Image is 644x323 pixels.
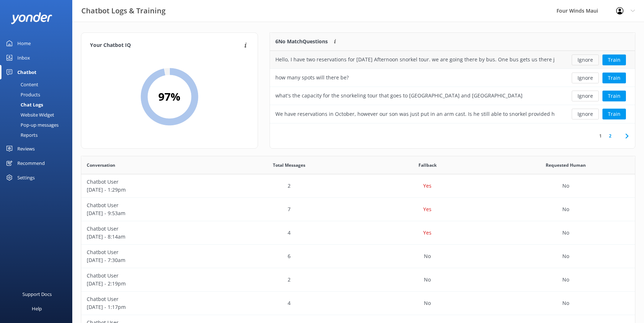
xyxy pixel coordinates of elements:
span: Conversation [87,162,115,169]
p: Chatbot User [87,272,214,280]
div: row [270,69,635,87]
span: Total Messages [273,162,305,169]
a: Pop-up messages [4,120,72,130]
p: [DATE] - 1:17pm [87,303,214,311]
p: Yes [423,229,432,237]
div: how many spots will there be? [275,74,349,82]
p: Chatbot User [87,248,214,256]
div: Website Widget [4,110,54,120]
div: what's the capacity for the snorkeling tour that goes to [GEOGRAPHIC_DATA] and [GEOGRAPHIC_DATA] [275,92,523,100]
p: 7 [288,205,291,213]
div: Support Docs [22,287,52,301]
div: grid [270,51,635,123]
a: 2 [605,132,615,139]
p: Chatbot User [87,225,214,233]
span: Requested Human [546,162,586,169]
div: Home [17,36,31,51]
a: Content [4,79,72,90]
p: No [562,229,569,237]
p: 4 [288,229,291,237]
p: 6 [288,252,291,260]
p: No [562,205,569,213]
a: Products [4,90,72,100]
div: Products [4,90,40,100]
p: [DATE] - 2:19pm [87,280,214,288]
div: row [81,245,635,268]
div: Content [4,79,38,90]
p: 6 No Match Questions [275,38,328,45]
p: No [562,299,569,307]
div: Help [32,301,42,316]
a: Website Widget [4,110,72,120]
div: row [81,221,635,245]
button: Train [602,91,626,101]
p: No [562,276,569,284]
div: Inbox [17,51,30,65]
div: Recommend [17,156,45,170]
div: Chat Logs [4,100,43,110]
div: We have reservations in October, however our son was just put in an arm cast. Is he still able to... [275,110,555,118]
div: Reviews [17,141,35,156]
span: Fallback [418,162,437,169]
p: [DATE] - 8:14am [87,233,214,241]
a: 1 [596,132,605,139]
div: row [81,292,635,315]
div: Settings [17,170,35,185]
div: Reports [4,130,38,140]
p: No [424,252,431,260]
button: Ignore [572,91,599,101]
p: Chatbot User [87,295,214,303]
button: Train [602,109,626,119]
p: 2 [288,182,291,190]
button: Train [602,54,626,65]
button: Train [602,73,626,83]
p: Chatbot User [87,201,214,209]
p: Chatbot User [87,178,214,186]
p: No [424,299,431,307]
div: row [81,174,635,198]
img: yonder-white-logo.png [11,12,52,24]
div: Chatbot [17,65,37,79]
p: No [424,276,431,284]
h4: Your Chatbot IQ [90,42,242,49]
div: row [270,51,635,69]
p: 2 [288,276,291,284]
p: No [562,182,569,190]
div: row [81,198,635,221]
button: Ignore [572,109,599,119]
p: Yes [423,205,432,213]
div: Pop-up messages [4,120,59,130]
p: [DATE] - 9:53am [87,209,214,217]
a: Chat Logs [4,100,72,110]
p: Yes [423,182,432,190]
p: 4 [288,299,291,307]
div: row [270,105,635,123]
p: [DATE] - 1:29pm [87,186,214,194]
button: Ignore [572,73,599,83]
div: row [81,268,635,292]
p: No [562,252,569,260]
div: row [270,87,635,105]
p: [DATE] - 7:30am [87,256,214,264]
button: Ignore [572,54,599,65]
div: Hello, I have two reservations for [DATE] Afternoon snorkel tour. we are going there by bus. One ... [275,56,555,64]
a: Reports [4,130,72,140]
h3: Chatbot Logs & Training [81,5,166,17]
h2: 97 % [158,88,180,105]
